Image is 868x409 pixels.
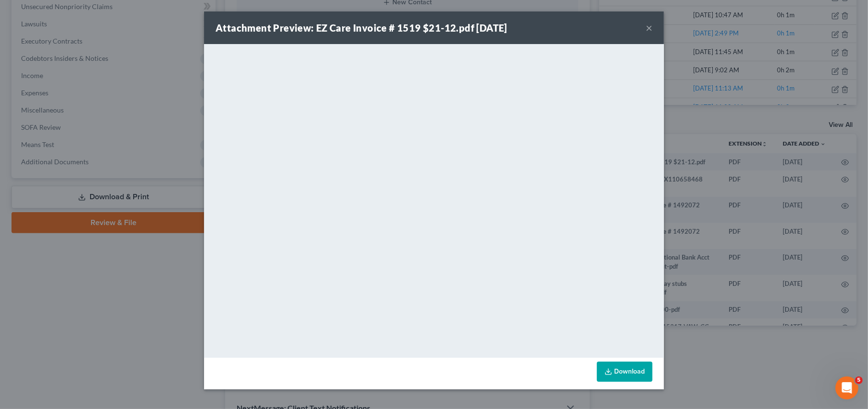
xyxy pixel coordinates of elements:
button: × [646,22,652,34]
strong: Attachment Preview: EZ Care Invoice # 1519 $21-12.pdf [DATE] [216,22,507,34]
iframe: Intercom live chat [835,376,858,399]
a: Download [597,362,652,382]
iframe: <object ng-attr-data='[URL][DOMAIN_NAME]' type='application/pdf' width='100%' height='650px'></ob... [204,44,664,355]
span: 5 [855,376,863,384]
